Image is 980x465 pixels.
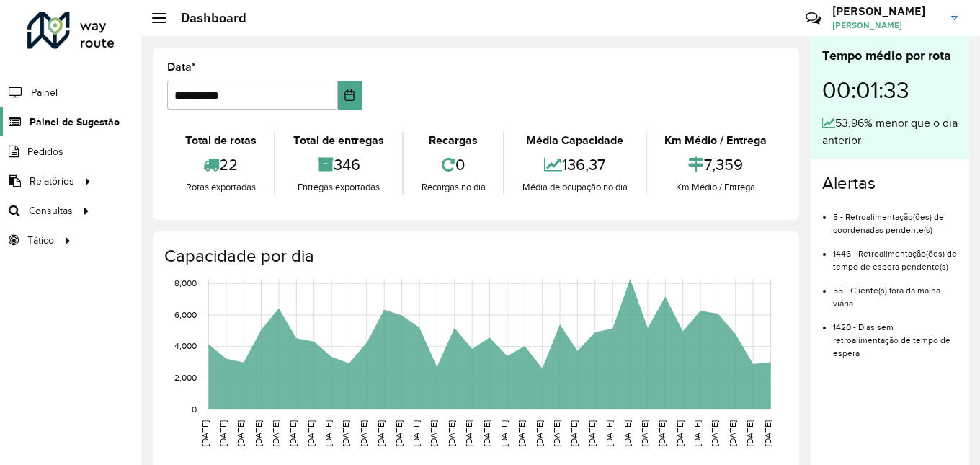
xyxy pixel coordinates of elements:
div: Total de entregas [279,132,398,149]
span: Relatórios [30,174,74,189]
text: [DATE] [517,420,526,446]
text: [DATE] [535,420,544,446]
text: [DATE] [359,420,368,446]
div: Recargas [407,132,499,149]
text: [DATE] [569,420,579,446]
div: 0 [407,149,499,180]
div: Média de ocupação no dia [508,180,641,195]
h4: Alertas [822,173,958,194]
h2: Dashboard [166,10,246,26]
h4: Capacidade por dia [164,246,785,267]
div: Média Capacidade [508,132,641,149]
h3: [PERSON_NAME] [832,4,940,18]
text: [DATE] [236,420,245,446]
div: Entregas exportadas [279,180,398,195]
text: [DATE] [482,420,491,446]
div: 00:01:33 [822,66,958,115]
text: 4,000 [174,342,197,351]
text: [DATE] [376,420,386,446]
text: [DATE] [710,420,719,446]
div: Recargas no dia [407,180,499,195]
div: 136,37 [508,149,641,180]
text: [DATE] [745,420,754,446]
div: 7,359 [651,149,781,180]
text: [DATE] [288,420,298,446]
div: Rotas exportadas [171,180,270,195]
text: [DATE] [623,420,632,446]
text: [DATE] [447,420,456,446]
span: [PERSON_NAME] [832,19,940,32]
text: [DATE] [587,420,597,446]
text: [DATE] [605,420,614,446]
text: 0 [192,404,197,414]
div: 346 [279,149,398,180]
span: Pedidos [27,144,63,159]
li: 5 - Retroalimentação(ões) de coordenadas pendente(s) [833,200,958,236]
text: [DATE] [692,420,702,446]
text: 8,000 [174,278,197,288]
text: [DATE] [499,420,509,446]
div: Km Médio / Entrega [651,180,781,195]
text: [DATE] [429,420,438,446]
text: [DATE] [341,420,350,446]
span: Painel [31,85,58,100]
text: [DATE] [552,420,561,446]
text: [DATE] [728,420,737,446]
text: [DATE] [411,420,421,446]
li: 1446 - Retroalimentação(ões) de tempo de espera pendente(s) [833,236,958,273]
text: [DATE] [763,420,772,446]
text: [DATE] [200,420,210,446]
div: 53,96% menor que o dia anterior [822,115,958,149]
text: [DATE] [464,420,473,446]
li: 1420 - Dias sem retroalimentação de tempo de espera [833,310,958,360]
div: Km Médio / Entrega [651,132,781,149]
button: Choose Date [338,81,362,110]
span: Tático [27,233,54,248]
span: Consultas [29,203,73,218]
li: 55 - Cliente(s) fora da malha viária [833,273,958,310]
div: 22 [171,149,270,180]
text: [DATE] [271,420,280,446]
text: [DATE] [218,420,228,446]
text: [DATE] [324,420,333,446]
text: [DATE] [254,420,263,446]
div: Tempo médio por rota [822,46,958,66]
text: [DATE] [657,420,667,446]
text: 6,000 [174,310,197,319]
a: Contato Rápido [798,3,829,34]
text: [DATE] [675,420,685,446]
text: [DATE] [306,420,316,446]
div: Total de rotas [171,132,270,149]
label: Data [167,58,196,76]
text: [DATE] [394,420,404,446]
span: Painel de Sugestão [30,115,120,130]
text: [DATE] [640,420,649,446]
text: 2,000 [174,373,197,382]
